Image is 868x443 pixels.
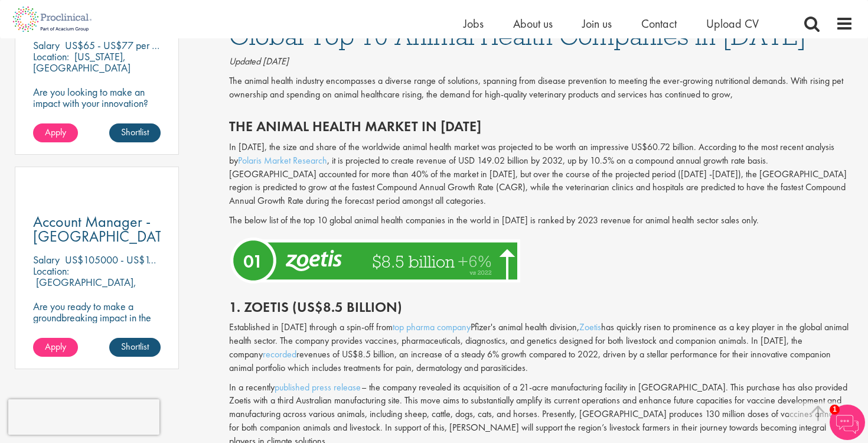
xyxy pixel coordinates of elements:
a: Polaris Market Research [238,154,327,167]
a: Shortlist [109,338,161,357]
span: Salary [33,38,60,52]
p: [US_STATE], [GEOGRAPHIC_DATA] [33,50,130,74]
a: Zoetis [579,321,601,333]
p: In [DATE], the size and share of the worldwide animal health market was projected to be worth an ... [229,141,854,208]
span: Location: [33,50,69,63]
a: Apply [33,338,78,357]
span: Apply [45,126,66,138]
img: Chatbot [830,405,865,440]
h2: 1. Zoetis (US$8.5 billion) [229,299,854,315]
a: Apply [33,123,78,142]
p: US$65 - US$77 per hour [65,38,169,52]
p: The below list of the top 10 global animal health companies in the world in [DATE] is ranked by 2... [229,214,854,227]
span: Salary [33,253,60,266]
a: Shortlist [109,123,161,142]
span: 1 [830,405,840,415]
a: Upload CV [706,16,759,31]
p: The animal health industry encompasses a diverse range of solutions, spanning from disease preven... [229,74,854,102]
a: Join us [582,16,612,31]
iframe: reCAPTCHA [8,399,159,435]
p: Are you looking to make an impact with your innovation? We are working with a well-established ph... [33,86,161,165]
span: Account Manager - [GEOGRAPHIC_DATA] [33,211,175,246]
a: Contact [641,16,677,31]
a: Account Manager - [GEOGRAPHIC_DATA] [33,214,161,244]
span: Location: [33,264,69,278]
a: Jobs [464,16,484,31]
p: US$105000 - US$115000 per annum [65,253,221,266]
p: Are you ready to make a groundbreaking impact in the world of biotechnology? Join a growing compa... [33,301,161,368]
p: Established in [DATE] through a spin-off from Pfizer's animal health division, has quickly risen ... [229,321,854,374]
p: [GEOGRAPHIC_DATA], [GEOGRAPHIC_DATA] [33,275,136,300]
a: top pharma company [393,321,471,333]
a: published press release [275,381,361,393]
h2: The Animal Health Market in [DATE] [229,119,854,134]
h1: Global Top 10 Animal Health Companies in [DATE] [229,23,854,49]
a: recorded [263,348,296,360]
a: About us [513,16,553,31]
span: Apply [45,340,66,353]
i: Updated [DATE] [229,55,289,67]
